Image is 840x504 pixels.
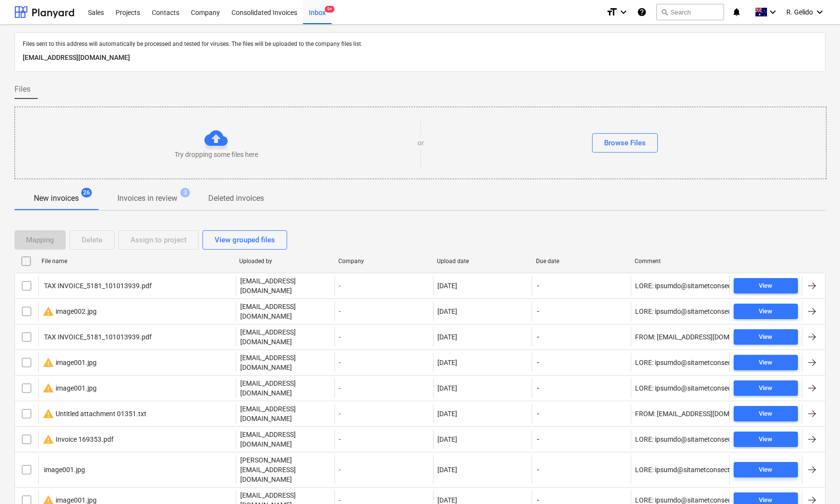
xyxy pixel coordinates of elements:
[334,430,433,449] div: -
[759,280,772,292] div: View
[239,258,331,265] div: Uploaded by
[174,150,258,159] p: Try dropping some files here
[43,357,97,368] div: image001.jpg
[43,408,54,420] span: warning
[23,52,817,64] p: [EMAIL_ADDRESS][DOMAIN_NAME]
[734,278,798,294] button: View
[240,455,331,484] p: [PERSON_NAME][EMAIL_ADDRESS][DOMAIN_NAME]
[14,84,30,95] span: Files
[734,329,798,345] button: View
[759,408,772,420] div: View
[334,455,433,484] div: -
[604,137,646,149] div: Browse Files
[536,358,540,367] span: -
[661,8,668,16] span: search
[23,41,817,48] p: Files sent to this address will automatically be processed and tested for viruses. The files will...
[767,6,779,18] i: keyboard_arrow_down
[418,138,424,148] p: or
[606,6,618,18] i: format_size
[43,306,97,317] div: image002.jpg
[592,133,658,153] button: Browse Files
[240,353,331,372] p: [EMAIL_ADDRESS][DOMAIN_NAME]
[437,359,457,366] div: [DATE]
[43,434,54,445] span: warning
[334,302,433,321] div: -
[732,6,741,18] i: notifications
[792,458,840,504] iframe: Chat Widget
[334,327,433,347] div: -
[734,462,798,477] button: View
[14,107,826,179] div: Try dropping some files hereorBrowse Files
[240,378,331,398] p: [EMAIL_ADDRESS][DOMAIN_NAME]
[759,306,772,317] div: View
[215,234,275,246] div: View grouped files
[334,404,433,423] div: -
[734,406,798,421] button: View
[240,302,331,321] p: [EMAIL_ADDRESS][DOMAIN_NAME]
[240,430,331,449] p: [EMAIL_ADDRESS][DOMAIN_NAME]
[240,327,331,347] p: [EMAIL_ADDRESS][DOMAIN_NAME]
[437,333,457,341] div: [DATE]
[536,258,627,265] div: Due date
[759,357,772,368] div: View
[437,466,457,474] div: [DATE]
[117,193,177,204] p: Invoices in review
[734,355,798,370] button: View
[814,6,826,18] i: keyboard_arrow_down
[536,465,540,475] span: -
[34,193,79,204] p: New invoices
[437,410,457,418] div: [DATE]
[536,281,540,291] span: -
[536,307,540,316] span: -
[536,383,540,393] span: -
[536,332,540,342] span: -
[656,4,724,20] button: Search
[437,384,457,392] div: [DATE]
[325,6,334,13] span: 9+
[437,308,457,315] div: [DATE]
[338,258,430,265] div: Company
[786,8,813,16] span: R. Gelido
[43,282,152,290] div: TAX INVOICE_5181_101013939.pdf
[734,432,798,447] button: View
[759,332,772,343] div: View
[437,496,457,504] div: [DATE]
[437,435,457,443] div: [DATE]
[43,306,54,317] span: warning
[180,188,190,197] span: 3
[437,282,457,290] div: [DATE]
[81,188,92,197] span: 26
[734,304,798,319] button: View
[43,333,152,341] div: TAX INVOICE_5181_101013939.pdf
[43,408,146,420] div: Untitled attachment 01351.txt
[759,383,772,394] div: View
[43,434,114,445] div: Invoice 169353.pdf
[637,6,647,18] i: Knowledge base
[43,466,85,474] div: image001.jpg
[536,409,540,419] span: -
[437,258,528,265] div: Upload date
[43,382,54,394] span: warning
[334,276,433,295] div: -
[334,353,433,372] div: -
[240,404,331,423] p: [EMAIL_ADDRESS][DOMAIN_NAME]
[759,464,772,476] div: View
[203,230,287,250] button: View grouped files
[635,258,726,265] div: Comment
[734,380,798,396] button: View
[759,434,772,445] div: View
[334,378,433,398] div: -
[208,193,264,204] p: Deleted invoices
[43,382,97,394] div: image001.jpg
[618,6,629,18] i: keyboard_arrow_down
[42,258,232,265] div: File name
[240,276,331,295] p: [EMAIL_ADDRESS][DOMAIN_NAME]
[536,434,540,444] span: -
[43,357,54,368] span: warning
